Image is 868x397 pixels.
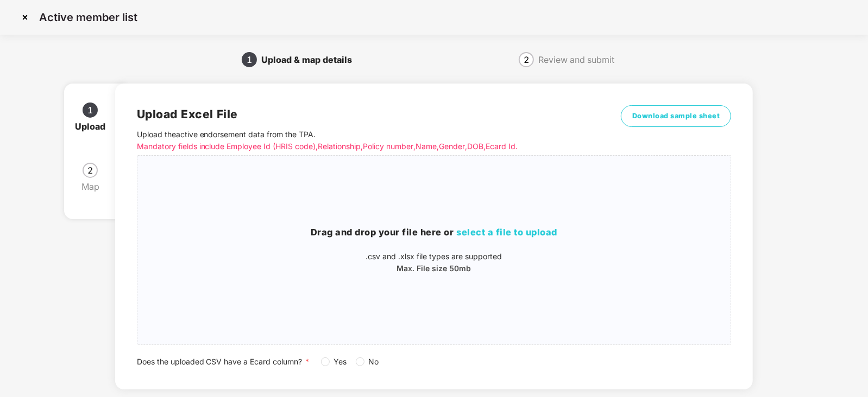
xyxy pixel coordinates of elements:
div: Upload & map details [261,51,361,68]
p: Upload the active endorsement data from the TPA . [137,129,583,152]
div: Review and submit [538,51,614,68]
button: Download sample sheet [621,105,732,127]
span: 1 [87,106,93,114]
span: select a file to upload [457,227,558,238]
p: .csv and .xlsx file types are supported [137,251,731,262]
div: Upload [75,118,114,135]
p: Active member list [39,11,137,24]
span: 2 [524,55,529,64]
h3: Drag and drop your file here or [137,226,731,240]
div: Map [81,178,108,195]
span: 2 [87,166,93,175]
span: Download sample sheet [632,111,720,121]
span: No [364,356,383,368]
span: Drag and drop your file here orselect a file to upload.csv and .xlsx file types are supportedMax.... [137,156,731,344]
p: Mandatory fields include Employee Id (HRIS code), Relationship, Policy number, Name, Gender, DOB,... [137,140,583,152]
img: svg+xml;base64,PHN2ZyBpZD0iQ3Jvc3MtMzJ4MzIiIHhtbG5zPSJodHRwOi8vd3d3LnczLm9yZy8yMDAwL3N2ZyIgd2lkdG... [16,9,34,26]
p: Max. File size 50mb [137,262,731,274]
span: 1 [247,55,252,64]
h2: Upload Excel File [137,105,583,123]
div: Does the uploaded CSV have a Ecard column? [137,356,732,368]
span: Yes [330,356,351,368]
